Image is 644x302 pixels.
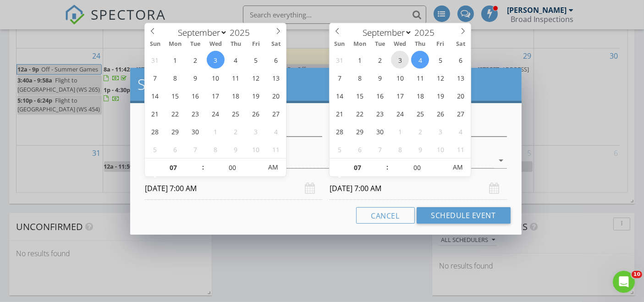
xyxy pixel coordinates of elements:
span: September 6, 2025 [451,51,469,69]
span: September 4, 2025 [227,51,245,69]
span: August 31, 2025 [146,51,164,69]
span: September 1, 2025 [351,51,369,69]
span: Sun [330,41,350,47]
span: September 25, 2025 [411,104,429,122]
span: September 23, 2025 [187,104,204,122]
span: September 6, 2025 [267,51,285,69]
span: September 21, 2025 [330,104,348,122]
span: October 7, 2025 [371,140,389,158]
input: Select date [330,177,507,200]
span: September 16, 2025 [187,87,204,104]
span: October 3, 2025 [247,122,265,140]
span: September 8, 2025 [166,69,184,87]
span: September 28, 2025 [330,122,348,140]
iframe: Intercom live chat [613,271,635,293]
span: September 17, 2025 [207,87,225,104]
span: October 3, 2025 [431,122,449,140]
span: September 9, 2025 [371,69,389,87]
span: September 30, 2025 [187,122,204,140]
span: October 10, 2025 [431,140,449,158]
span: September 5, 2025 [247,51,265,69]
span: : [386,158,389,176]
span: September 19, 2025 [431,87,449,104]
span: : [202,158,204,176]
span: September 29, 2025 [351,122,369,140]
span: October 7, 2025 [187,140,204,158]
span: September 9, 2025 [187,69,204,87]
h2: Schedule Event [138,75,514,93]
span: Thu [226,41,246,47]
span: September 18, 2025 [411,87,429,104]
span: October 8, 2025 [391,140,409,158]
span: September 26, 2025 [247,104,265,122]
span: October 5, 2025 [330,140,348,158]
span: Click to toggle [261,158,286,176]
span: September 3, 2025 [391,51,409,69]
span: October 9, 2025 [227,140,245,158]
i: arrow_drop_down [496,155,507,166]
span: September 15, 2025 [351,87,369,104]
span: October 10, 2025 [247,140,265,158]
span: October 4, 2025 [267,122,285,140]
span: October 6, 2025 [166,140,184,158]
span: September 14, 2025 [330,87,348,104]
span: September 10, 2025 [391,69,409,87]
span: October 2, 2025 [411,122,429,140]
span: September 12, 2025 [431,69,449,87]
span: September 11, 2025 [411,69,429,87]
span: Wed [390,41,410,47]
span: September 13, 2025 [451,69,469,87]
span: Click to toggle [445,158,470,176]
span: October 6, 2025 [351,140,369,158]
span: September 20, 2025 [267,87,285,104]
input: Select date [145,177,322,200]
span: October 1, 2025 [207,122,225,140]
span: September 3, 2025 [207,51,225,69]
span: September 20, 2025 [451,87,469,104]
span: September 4, 2025 [411,51,429,69]
span: Thu [410,41,430,47]
button: Cancel [356,207,415,224]
span: September 21, 2025 [146,104,164,122]
span: Tue [370,41,390,47]
input: Year [227,27,258,38]
span: Sun [145,41,165,47]
span: October 2, 2025 [227,122,245,140]
span: October 5, 2025 [146,140,164,158]
span: September 2, 2025 [371,51,389,69]
input: Year [412,27,442,38]
span: Sat [451,41,471,47]
span: Mon [350,41,370,47]
span: September 25, 2025 [227,104,245,122]
span: September 8, 2025 [351,69,369,87]
span: September 18, 2025 [227,87,245,104]
span: October 4, 2025 [451,122,469,140]
span: 10 [632,271,642,278]
span: September 1, 2025 [166,51,184,69]
span: September 10, 2025 [207,69,225,87]
span: September 29, 2025 [166,122,184,140]
span: September 17, 2025 [391,87,409,104]
span: September 7, 2025 [146,69,164,87]
span: October 11, 2025 [267,140,285,158]
span: September 24, 2025 [391,104,409,122]
span: Fri [430,41,451,47]
span: September 12, 2025 [247,69,265,87]
span: September 7, 2025 [330,69,348,87]
span: October 8, 2025 [207,140,225,158]
span: Sat [266,41,286,47]
span: Wed [205,41,226,47]
span: September 15, 2025 [166,87,184,104]
span: September 30, 2025 [371,122,389,140]
span: October 11, 2025 [451,140,469,158]
span: September 26, 2025 [431,104,449,122]
span: September 27, 2025 [267,104,285,122]
span: September 22, 2025 [166,104,184,122]
span: October 9, 2025 [411,140,429,158]
span: Tue [185,41,205,47]
span: September 22, 2025 [351,104,369,122]
span: September 27, 2025 [451,104,469,122]
span: September 13, 2025 [267,69,285,87]
span: September 24, 2025 [207,104,225,122]
span: September 14, 2025 [146,87,164,104]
